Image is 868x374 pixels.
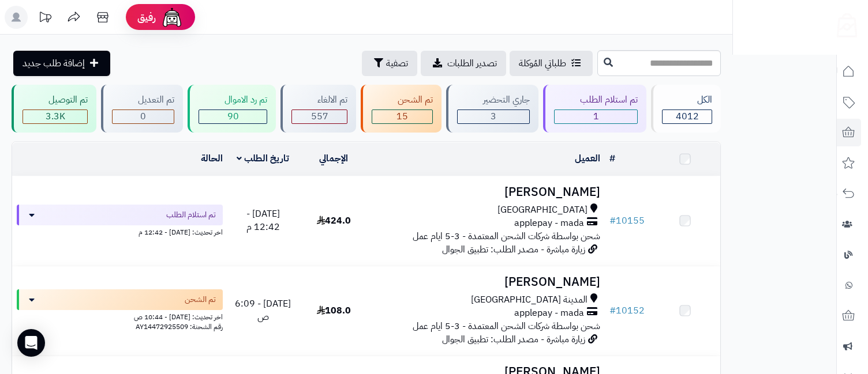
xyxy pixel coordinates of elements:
div: تم استلام الطلب [554,93,638,107]
span: المدينة [GEOGRAPHIC_DATA] [471,293,588,307]
div: 3346 [23,110,87,123]
a: جاري التحضير 3 [444,85,541,133]
h3: [PERSON_NAME] [374,186,601,199]
span: رقم الشحنة: AY14472925509 [136,322,223,332]
a: الإجمالي [319,152,348,165]
h3: [PERSON_NAME] [374,275,601,289]
a: تاريخ الطلب [237,152,289,165]
span: [GEOGRAPHIC_DATA] [497,203,588,217]
a: تم التوصيل 3.3K [9,85,99,133]
span: 4012 [676,109,699,123]
a: تم الشحن 15 [358,85,444,133]
span: [DATE] - 12:42 م [246,207,280,234]
span: تصدير الطلبات [447,56,497,70]
a: طلباتي المُوكلة [510,51,593,76]
div: تم التعديل [112,93,174,107]
span: 15 [396,109,408,123]
span: [DATE] - 6:09 ص [235,297,291,324]
div: اخر تحديث: [DATE] - 12:42 م [17,225,223,237]
div: 1 [555,110,637,123]
a: # [609,152,615,165]
span: تصفية [386,56,408,70]
a: #10152 [609,304,645,318]
div: 557 [292,110,347,123]
span: 557 [311,109,328,123]
a: تصدير الطلبات [421,51,506,76]
span: تم الشحن [185,294,216,305]
span: 90 [227,109,239,123]
div: جاري التحضير [457,93,530,107]
span: شحن بواسطة شركات الشحن المعتمدة - 3-5 ايام عمل [413,229,600,243]
div: الكل [662,93,712,107]
span: زيارة مباشرة - مصدر الطلب: تطبيق الجوال [442,333,585,346]
span: تم استلام الطلب [166,209,216,221]
a: الكل4012 [649,85,723,133]
div: Open Intercom Messenger [17,329,45,357]
a: تم استلام الطلب 1 [541,85,649,133]
div: تم الالغاء [291,93,347,107]
span: # [609,214,616,228]
span: شحن بواسطة شركات الشحن المعتمدة - 3-5 ايام عمل [413,319,600,333]
span: 108.0 [317,304,351,318]
div: تم رد الاموال [199,93,267,107]
div: اخر تحديث: [DATE] - 10:44 ص [17,310,223,322]
button: تصفية [362,51,417,76]
span: 0 [140,109,146,123]
a: العميل [575,152,600,165]
div: تم التوصيل [23,93,88,107]
img: ai-face.png [160,6,184,29]
a: تم التعديل 0 [99,85,185,133]
span: 1 [593,109,599,123]
span: رفيق [137,10,156,24]
a: إضافة طلب جديد [13,51,110,76]
div: 0 [113,110,174,123]
span: applepay - mada [514,217,584,230]
img: logo [829,9,857,37]
div: تم الشحن [372,93,433,107]
a: تم الالغاء 557 [278,85,358,133]
a: تم رد الاموال 90 [185,85,278,133]
span: applepay - mada [514,307,584,320]
span: 3.3K [46,109,65,123]
span: 424.0 [317,214,351,228]
a: #10155 [609,214,645,228]
span: إضافة طلب جديد [23,56,85,70]
a: تحديثات المنصة [31,6,59,32]
span: زيارة مباشرة - مصدر الطلب: تطبيق الجوال [442,243,585,256]
span: # [609,304,616,318]
span: 3 [491,109,496,123]
a: الحالة [201,152,223,165]
span: طلباتي المُوكلة [519,56,566,70]
div: 15 [372,110,432,123]
div: 90 [199,110,267,123]
div: 3 [458,110,529,123]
